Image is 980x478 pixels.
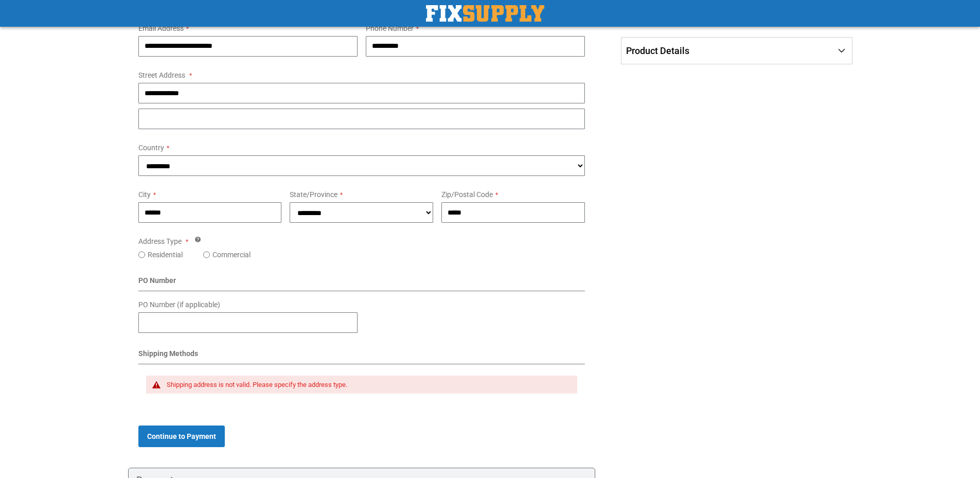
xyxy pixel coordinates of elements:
span: PO Number (if applicable) [138,300,220,309]
span: Country [138,144,164,152]
div: Shipping Methods [138,348,585,364]
a: store logo [426,5,544,22]
div: PO Number [138,275,585,291]
span: Phone Number [366,24,414,32]
span: Zip/Postal Code [441,190,493,199]
button: Continue to Payment [138,426,225,447]
label: Commercial [212,250,251,260]
span: Address Type [138,237,182,245]
span: State/Province [290,190,337,199]
span: Product Details [626,45,689,56]
label: Residential [148,250,183,260]
span: Email Address [138,24,184,32]
span: Continue to Payment [147,432,216,440]
span: City [138,190,151,199]
span: Street Address [138,71,185,79]
img: Fix Industrial Supply [426,5,544,22]
div: Shipping address is not valid. Please specify the address type. [167,381,567,389]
